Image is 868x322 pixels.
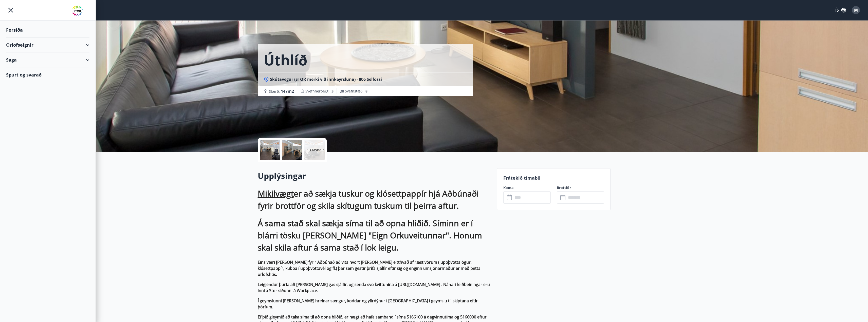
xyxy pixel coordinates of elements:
div: Orlofseignir [6,37,89,52]
img: union_logo [72,6,89,16]
ins: Mikilvægt [258,188,294,199]
strong: Eins væri [PERSON_NAME] fyrir Aðbúnað að vita hvort [PERSON_NAME] eitthvað af ræstivörum ( uppþvo... [258,259,481,277]
button: M [850,4,862,16]
div: Saga [6,52,89,67]
button: ÍS [833,6,849,15]
span: Skútavegur (STOR merki við innkeyrsluna) - 806 Selfossi [270,77,382,82]
span: 147 m2 [281,88,294,94]
p: Frátekið tímabil [503,175,604,181]
h2: Upplýsingar [258,170,491,181]
span: M [854,7,858,13]
span: Svefnherbergi : [305,89,334,94]
div: Spurt og svarað [6,67,89,82]
span: Stærð : [269,88,294,94]
div: Forsíða [6,23,89,37]
strong: er að sækja tuskur og klósettpappír hjá Aðbúnaði fyrir brottför og skila skítugum tuskum til þeir... [258,188,479,211]
span: Svefnstæði : [345,89,367,94]
strong: Í geymslunni [PERSON_NAME] hreinar sængur, koddar og yfirdýnur í [GEOGRAPHIC_DATA] í geymslu til ... [258,298,478,310]
strong: Á sama stað skal sækja síma til að opna hliðið. Síminn er í blárri tösku [PERSON_NAME] "Eign Orku... [258,218,482,253]
h1: Úthlíð [264,50,307,69]
strong: Leigjendur þurfa að [PERSON_NAME] gas sjálfir, og senda svo kvittunina á [URL][DOMAIN_NAME] . Nán... [258,282,490,293]
span: 3 [331,89,334,93]
span: 8 [365,89,367,93]
button: menu [6,6,15,15]
p: +13 Myndir [305,147,324,153]
label: Brottför [557,185,604,190]
label: Koma [503,185,551,190]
